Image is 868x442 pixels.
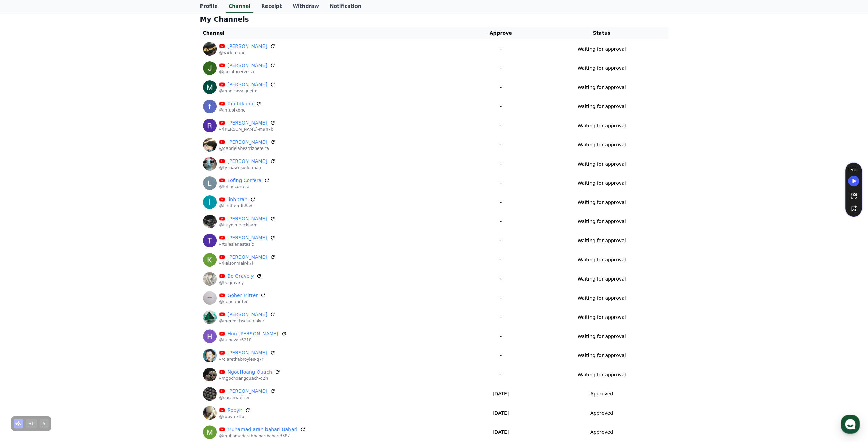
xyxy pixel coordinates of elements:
[469,180,533,187] p: -
[17,227,29,233] span: Home
[200,27,466,39] th: Channel
[203,234,217,247] img: Tulasi Anastasio
[228,119,267,127] a: [PERSON_NAME]
[219,222,275,228] p: @haydenbeckham
[228,368,272,376] a: NgocHoang Quach
[219,337,287,343] p: @hunovan6218
[590,429,613,436] p: Approved
[203,42,217,56] img: Wicki Marini
[228,215,267,222] a: [PERSON_NAME]
[228,62,267,69] a: [PERSON_NAME]
[469,160,533,168] p: -
[88,217,131,234] a: Settings
[203,291,217,305] img: Goher Mitter
[578,160,626,168] p: Waiting for approval
[469,122,533,129] p: -
[203,61,217,75] img: Jacinto Cerveira
[469,45,533,53] p: -
[578,141,626,148] p: Waiting for approval
[466,27,535,39] th: Approve
[203,214,217,228] img: Hayden Beckham
[469,390,533,398] p: [DATE]
[228,330,278,337] a: Hừn [PERSON_NAME]
[578,45,626,53] p: Waiting for approval
[219,395,275,400] p: @susanwalizer
[203,253,217,266] img: Kelson Mair
[219,127,275,132] p: @[PERSON_NAME]-m9n7b
[203,425,217,439] img: Muhamad arah bahari Bahari
[578,199,626,206] p: Waiting for approval
[228,311,267,318] a: [PERSON_NAME]
[228,292,258,299] a: Goher Mitter
[469,141,533,148] p: -
[203,329,217,343] img: Hừn Đỗ Văn
[101,227,118,233] span: Settings
[219,376,281,381] p: @ngochoangquach-d2h
[219,146,275,151] p: @gabrielabeatrizpereira
[469,84,533,91] p: -
[219,69,275,75] p: @jacintocerveira
[219,280,262,285] p: @bogravely
[469,103,533,110] p: -
[219,50,275,55] p: @wickimarini
[203,119,217,132] img: Robin
[219,184,270,190] p: @lofingcorrera
[469,409,533,417] p: [DATE]
[219,165,275,170] p: @tyshawnsuderman
[203,176,217,190] img: Lofing Correra
[578,314,626,321] p: Waiting for approval
[219,414,251,419] p: @robyn-x3o
[578,333,626,340] p: Waiting for approval
[228,253,267,261] a: [PERSON_NAME]
[469,314,533,321] p: -
[228,139,267,146] a: [PERSON_NAME]
[219,242,275,247] p: @tulasianastasio
[219,433,306,439] p: @muhamadarahbaharibahari3387
[469,275,533,283] p: -
[590,390,613,398] p: Approved
[45,217,88,234] a: Messages
[2,217,45,234] a: Home
[228,407,243,414] a: Robyn
[203,310,217,324] img: Meredith Schumaker
[228,388,267,395] a: [PERSON_NAME]
[203,272,217,286] img: Bo Gravely
[578,256,626,263] p: Waiting for approval
[469,295,533,302] p: -
[578,352,626,359] p: Waiting for approval
[200,14,668,24] h4: My Channels
[469,429,533,436] p: [DATE]
[219,261,275,266] p: @kelsonmair-k7l
[228,158,267,165] a: [PERSON_NAME]
[228,234,267,242] a: [PERSON_NAME]
[228,81,267,88] a: [PERSON_NAME]
[228,273,254,280] a: Bo Gravely
[578,180,626,187] p: Waiting for approval
[228,426,298,433] a: Muhamad arah bahari Bahari
[219,88,275,94] p: @monicavalgueiro
[469,333,533,340] p: -
[590,409,613,417] p: Approved
[203,368,217,381] img: NgocHoang Quach
[228,177,261,184] a: Lofing Correra
[219,318,275,324] p: @meredithschumaker
[578,371,626,378] p: Waiting for approval
[469,237,533,244] p: -
[578,103,626,110] p: Waiting for approval
[219,107,262,113] p: @fhfubfkbno
[219,203,256,209] p: @linhtran-fb8od
[469,256,533,263] p: -
[578,65,626,72] p: Waiting for approval
[578,237,626,244] p: Waiting for approval
[469,352,533,359] p: -
[203,80,217,94] img: Monica Valgueiro
[535,27,668,39] th: Status
[578,84,626,91] p: Waiting for approval
[203,406,217,420] img: Robyn
[578,122,626,129] p: Waiting for approval
[228,196,248,203] a: linh tran
[469,218,533,225] p: -
[578,295,626,302] p: Waiting for approval
[219,356,275,362] p: @clarethabroyles-q7r
[469,371,533,378] p: -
